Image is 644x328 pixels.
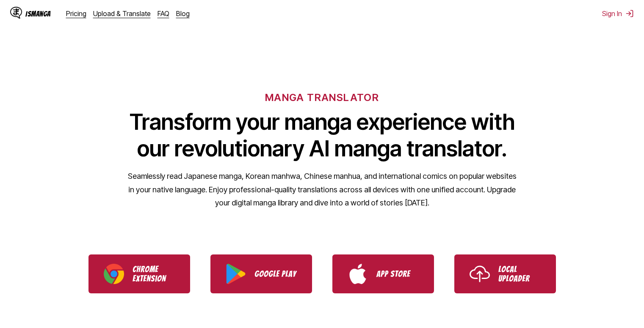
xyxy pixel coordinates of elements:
[602,9,634,18] button: Sign In
[127,109,517,162] h1: Transform your manga experience with our revolutionary AI manga translator.
[88,254,190,293] a: Download IsManga Chrome Extension
[454,254,556,293] a: Use IsManga Local Uploader
[210,254,312,293] a: Download IsManga from Google Play
[176,9,190,18] a: Blog
[348,264,368,284] img: App Store logo
[376,269,419,279] p: App Store
[127,169,517,210] p: Seamlessly read Japanese manga, Korean manhwa, Chinese manhua, and international comics on popula...
[104,264,124,284] img: Chrome logo
[66,9,86,18] a: Pricing
[265,91,379,104] h6: MANGA TRANSLATOR
[133,265,175,283] p: Chrome Extension
[470,264,490,284] img: Upload icon
[226,264,246,284] img: Google Play logo
[10,7,22,19] img: IsManga Logo
[254,269,297,279] p: Google Play
[25,10,51,18] div: IsManga
[625,9,634,18] img: Sign out
[498,265,541,283] p: Local Uploader
[332,254,434,293] a: Download IsManga from App Store
[158,9,169,18] a: FAQ
[93,9,151,18] a: Upload & Translate
[10,7,66,20] a: IsManga LogoIsManga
